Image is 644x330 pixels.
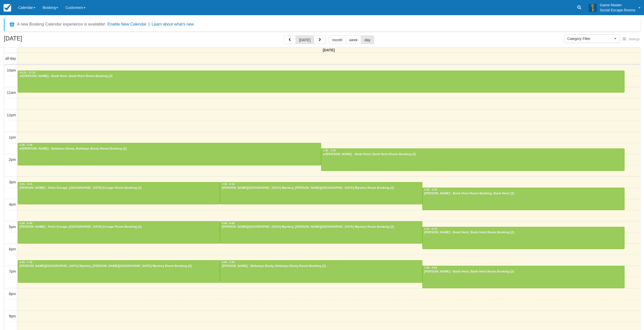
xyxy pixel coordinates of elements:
[9,158,16,162] span: 2pm
[220,260,422,282] a: 6:45 - 7:45[PERSON_NAME] - Bellamys Booty, Bellamys Booty Room Booking (2)
[7,68,16,72] span: 10am
[424,228,437,230] span: 5:15 - 6:15
[222,261,235,264] span: 6:45 - 7:45
[600,8,635,13] p: Social Escape Rooms
[221,186,421,190] div: [PERSON_NAME][GEOGRAPHIC_DATA] Mystery, [PERSON_NAME][GEOGRAPHIC_DATA] Mystery Room Booking (2)
[424,267,437,269] span: 7:00 - 8:00
[220,182,422,204] a: 3:15 - 4:15[PERSON_NAME][GEOGRAPHIC_DATA] Mystery, [PERSON_NAME][GEOGRAPHIC_DATA] Mystery Room Bo...
[9,269,16,273] span: 7pm
[9,292,16,296] span: 8pm
[629,37,640,41] span: Settings
[323,149,336,152] span: 1:45 - 2:45
[19,147,320,151] div: [PERSON_NAME] - Bellamys Booty, Bellamys Booty Room Booking (2)
[564,34,620,43] button: Category Filter
[221,264,421,268] div: [PERSON_NAME] - Bellamys Booty, Bellamys Booty Room Booking (2)
[424,270,623,274] div: [PERSON_NAME] - Bank Heist, Bank Heist Room Booking (2)
[424,192,623,196] div: [PERSON_NAME] - Bank Heist Room Booking, Bank Heist (2)
[567,36,613,41] span: Category Filter
[424,231,623,235] div: [PERSON_NAME] - Bank Heist, Bank Heist Room Booking (2)
[329,35,346,44] button: month
[5,56,16,60] span: all-day
[152,22,194,26] a: Learn about what's new
[18,143,321,165] a: 1:30 - 2:30[PERSON_NAME] - Bellamys Booty, Bellamys Booty Room Booking (2)
[220,221,422,244] a: 5:00 - 6:00[PERSON_NAME][GEOGRAPHIC_DATA] Mystery, [PERSON_NAME][GEOGRAPHIC_DATA] Mystery Room Bo...
[600,3,635,8] p: Game Master
[19,264,218,268] div: [PERSON_NAME][GEOGRAPHIC_DATA] Mystery, [PERSON_NAME][GEOGRAPHIC_DATA] Mystery Room Booking (2)
[422,188,625,210] a: 3:30 - 4:30[PERSON_NAME] - Bank Heist Room Booking, Bank Heist (2)
[222,183,235,186] span: 3:15 - 4:15
[346,35,361,44] button: week
[19,71,35,74] span: 10:15 - 11:15
[9,180,16,184] span: 3pm
[589,4,597,12] img: A3
[9,247,16,251] span: 6pm
[18,71,625,93] a: 10:15 - 11:15[PERSON_NAME] - Bank Heist, Bank Heist Room Booking (2)
[4,4,11,12] img: checkfront-main-nav-mini-logo.png
[18,221,220,244] a: 5:00 - 6:00[PERSON_NAME] - Paris Escape, [GEOGRAPHIC_DATA] Escape Room Booking (2)
[620,36,643,43] button: Settings
[19,144,32,146] span: 1:30 - 2:30
[9,225,16,229] span: 5pm
[7,91,16,95] span: 11am
[17,21,106,27] div: A new Booking Calendar experience is available!
[222,222,235,225] span: 5:00 - 6:00
[422,266,625,288] a: 7:00 - 8:00[PERSON_NAME] - Bank Heist, Bank Heist Room Booking (2)
[321,148,625,171] a: 1:45 - 2:45[PERSON_NAME] - Bank Heist, Bank Heist Room Booking (2)
[19,261,32,264] span: 6:45 - 7:45
[19,74,623,78] div: [PERSON_NAME] - Bank Heist, Bank Heist Room Booking (2)
[361,35,374,44] button: day
[18,182,220,204] a: 3:15 - 4:15[PERSON_NAME] - Paris Escape, [GEOGRAPHIC_DATA] Escape Room Booking (2)
[19,186,218,190] div: [PERSON_NAME] - Paris Escape, [GEOGRAPHIC_DATA] Escape Room Booking (2)
[108,22,147,27] button: Enable New Calendar
[323,48,335,52] span: [DATE]
[19,183,32,186] span: 3:15 - 4:15
[9,202,16,206] span: 4pm
[18,260,220,282] a: 6:45 - 7:45[PERSON_NAME][GEOGRAPHIC_DATA] Mystery, [PERSON_NAME][GEOGRAPHIC_DATA] Mystery Room Bo...
[9,135,16,139] span: 1pm
[4,35,68,45] h2: [DATE]
[296,35,314,44] button: [DATE]
[422,227,625,249] a: 5:15 - 6:15[PERSON_NAME] - Bank Heist, Bank Heist Room Booking (2)
[19,222,32,225] span: 5:00 - 6:00
[19,225,218,229] div: [PERSON_NAME] - Paris Escape, [GEOGRAPHIC_DATA] Escape Room Booking (2)
[221,225,421,229] div: [PERSON_NAME][GEOGRAPHIC_DATA] Mystery, [PERSON_NAME][GEOGRAPHIC_DATA] Mystery Room Booking (2)
[9,314,16,318] span: 9pm
[424,188,437,191] span: 3:30 - 4:30
[323,152,623,157] div: [PERSON_NAME] - Bank Heist, Bank Heist Room Booking (2)
[149,22,150,26] span: |
[7,113,16,117] span: 12pm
